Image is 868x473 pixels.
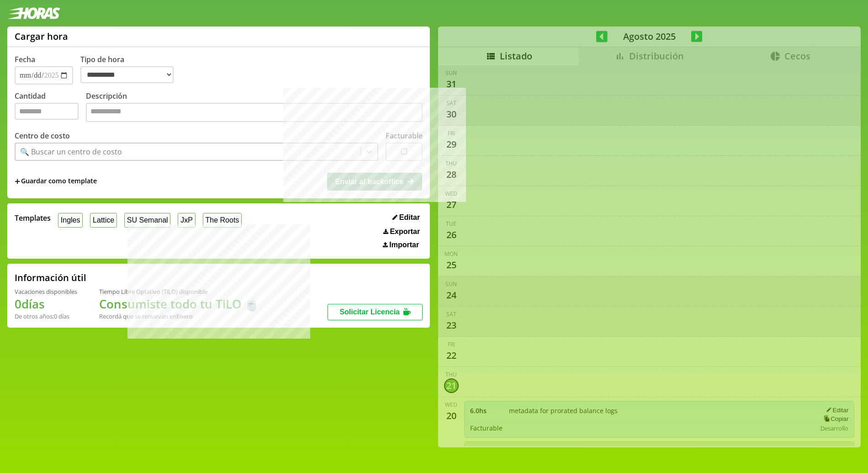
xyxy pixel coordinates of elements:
span: + [15,176,20,186]
label: Descripción [86,91,423,124]
button: Exportar [381,227,423,236]
input: Cantidad [15,103,79,120]
button: Editar [390,213,423,222]
button: JxP [178,213,195,227]
img: logotipo [7,7,60,19]
b: Enero [176,312,193,320]
label: Tipo de hora [80,54,181,85]
span: Importar [389,241,419,249]
button: Lattice [90,213,117,227]
div: 🔍 Buscar un centro de costo [20,147,122,157]
button: Ingles [58,213,83,227]
textarea: Descripción [86,103,423,122]
button: The Roots [203,213,242,227]
h2: Información útil [15,271,86,284]
label: Centro de costo [15,131,70,141]
span: Templates [15,213,51,223]
button: Solicitar Licencia [328,304,423,320]
div: Vacaciones disponibles [15,287,77,296]
h1: Consumiste todo tu TiLO 🍵 [99,296,259,312]
select: Tipo de hora [80,66,174,83]
h1: 0 días [15,296,77,312]
span: Editar [399,213,420,222]
span: Exportar [390,228,420,236]
div: Recordá que se renuevan en [99,312,259,320]
span: +Guardar como template [15,176,97,186]
label: Cantidad [15,91,86,124]
button: SU Semanal [124,213,170,227]
div: Tiempo Libre Optativo (TiLO) disponible [99,287,259,296]
span: Solicitar Licencia [339,308,400,316]
h1: Cargar hora [15,30,68,43]
div: De otros años: 0 días [15,312,77,320]
label: Facturable [386,131,423,141]
label: Fecha [15,54,35,64]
